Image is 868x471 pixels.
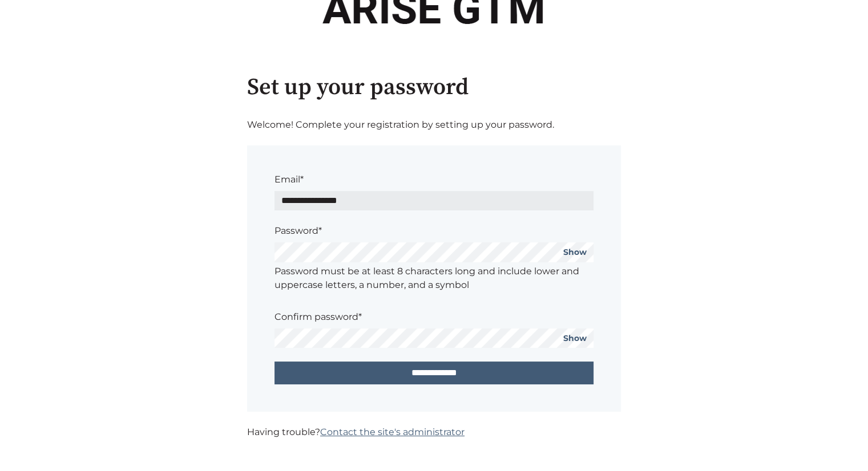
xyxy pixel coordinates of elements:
[274,265,594,292] label: Password must be at least 8 characters long and include lower and uppercase letters, a number, an...
[274,224,322,238] label: Password*
[247,118,621,132] p: Welcome! Complete your registration by setting up your password.
[320,427,465,437] a: Contact the site's administrator
[247,70,621,104] h1: Set up your password
[563,334,587,344] a: Show
[274,173,304,186] label: Email*
[563,247,587,258] a: Show
[274,310,362,324] label: Confirm password*
[247,425,621,439] p: Having trouble?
